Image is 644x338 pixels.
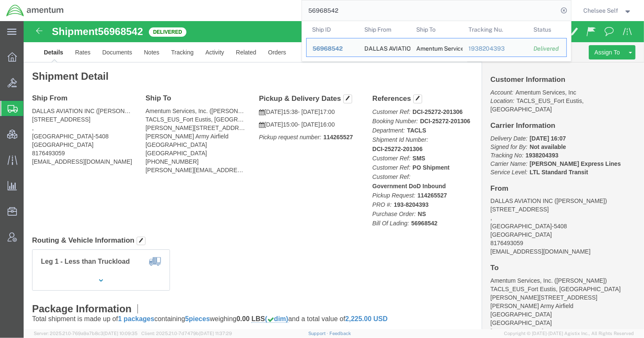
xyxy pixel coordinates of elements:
[306,21,571,61] table: Search Results
[462,21,528,38] th: Tracking Nu.
[410,21,463,38] th: Ship To
[34,331,137,336] span: Server: 2025.21.0-769a9a7b8c3
[329,331,351,336] a: Feedback
[468,44,522,53] div: 1938204393
[103,331,137,336] span: [DATE] 10:09:35
[141,331,232,336] span: Client: 2025.21.0-7d7479b
[306,21,358,38] th: Ship ID
[199,331,232,336] span: [DATE] 11:37:29
[364,38,404,57] div: DALLAS AVIATION INC
[6,4,64,17] img: logo
[504,330,634,337] span: Copyright © [DATE]-[DATE] Agistix Inc., All Rights Reserved
[308,331,329,336] a: Support
[584,6,619,15] span: Chelsee Self
[528,21,567,38] th: Status
[416,38,457,57] div: Amentum Services, Inc.
[313,45,343,52] span: 56968542
[313,44,353,53] div: 56968542
[302,0,558,21] input: Search for shipment number, reference number
[358,21,410,38] th: Ship From
[583,5,633,16] button: Chelsee Self
[534,44,560,53] div: Delivered
[24,21,644,329] iframe: FS Legacy Container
